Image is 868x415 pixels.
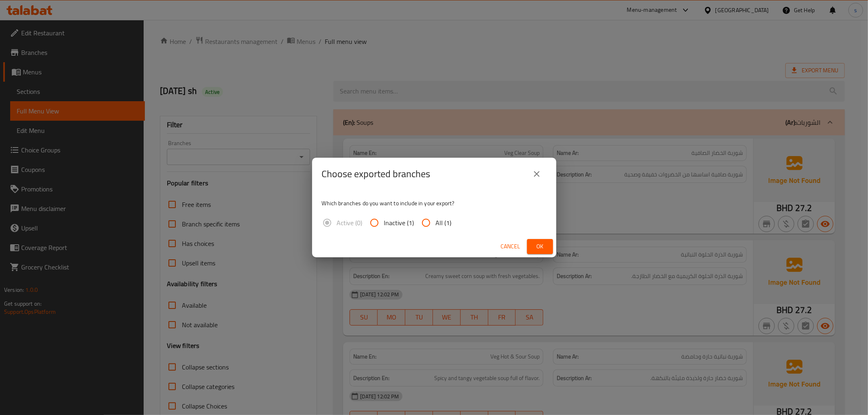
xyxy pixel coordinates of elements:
button: Ok [527,239,553,254]
span: Ok [533,241,547,252]
span: Cancel [501,241,520,252]
h2: Choose exported branches [322,167,431,180]
p: Which branches do you want to include in your export? [322,199,547,207]
button: Cancel [498,239,524,254]
button: close [527,164,547,184]
span: Active (0) [337,218,363,228]
span: Inactive (1) [384,218,414,228]
span: All (1) [436,218,452,228]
